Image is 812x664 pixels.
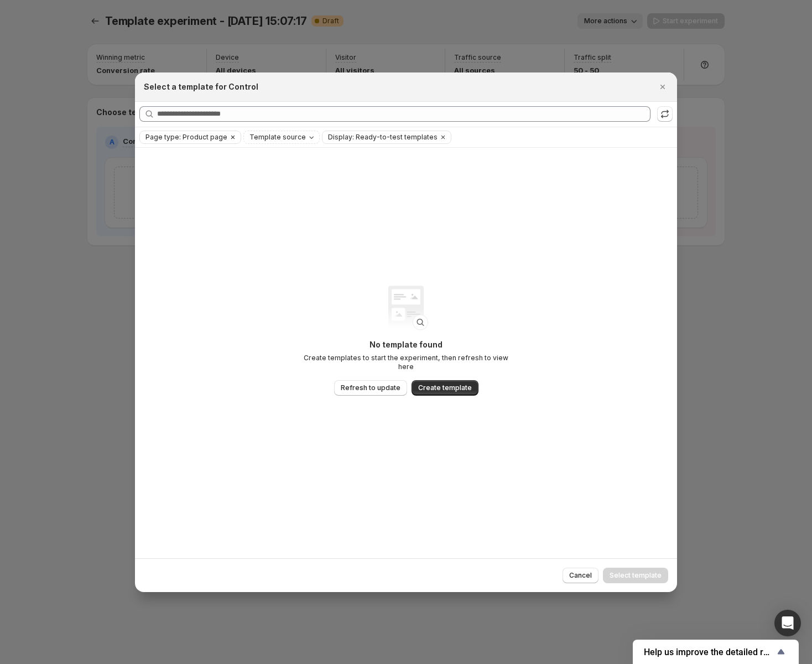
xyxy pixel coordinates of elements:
[418,383,472,392] span: Create template
[412,380,478,396] button: Create template
[322,131,438,143] button: Display: Ready-to-test templates
[655,79,670,95] button: Close
[563,568,598,583] button: Cancel
[341,383,400,392] span: Refresh to update
[644,647,774,657] span: Help us improve the detailed report for A/B campaigns
[569,571,592,580] span: Cancel
[295,339,517,350] p: No template found
[145,133,227,142] span: Page type: Product page
[249,133,306,142] span: Template source
[295,354,517,371] p: Create templates to start the experiment, then refresh to view here
[328,133,438,142] span: Display: Ready-to-test templates
[144,81,258,92] h2: Select a template for Control
[334,380,407,396] button: Refresh to update
[774,610,801,636] div: Open Intercom Messenger
[644,645,788,658] button: Show survey - Help us improve the detailed report for A/B campaigns
[140,131,227,143] button: Page type: Product page
[438,131,449,143] button: Clear
[227,131,238,143] button: Clear
[244,131,319,143] button: Template source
